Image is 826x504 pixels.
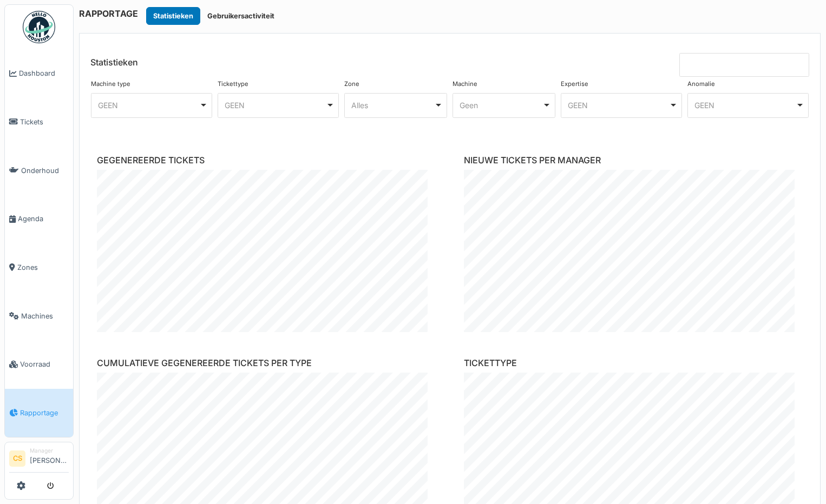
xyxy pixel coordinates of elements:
a: Dashboard [5,49,73,98]
a: CS Manager[PERSON_NAME] [9,447,69,473]
button: Gebruikersactiviteit [200,7,281,25]
div: GEEN [225,100,326,111]
a: Agenda [5,195,73,243]
span: Zones [17,262,69,273]
div: Geen [460,100,542,111]
div: GEEN [694,100,796,111]
label: Zone [344,79,359,89]
label: Expertise [561,79,588,89]
div: Alles [351,100,434,111]
a: Zones [5,243,73,292]
label: Machine type [91,79,130,89]
li: [PERSON_NAME] [30,447,69,470]
label: Tickettype [218,79,248,89]
span: Tickets [20,117,69,127]
div: Manager [30,447,69,455]
h6: CUMULATIEVE GEGENEREERDE TICKETS PER TYPE [97,358,436,368]
button: Statistieken [146,7,200,25]
div: GEEN [568,100,669,111]
a: Onderhoud [5,146,73,195]
img: Badge_color-CXgf-gQk.svg [23,11,55,43]
span: Onderhoud [21,165,69,176]
div: GEEN [98,100,199,111]
a: Rapportage [5,389,73,437]
span: Agenda [18,214,69,224]
a: Tickets [5,98,73,147]
a: Voorraad [5,340,73,389]
h6: RAPPORTAGE [79,9,138,19]
a: Machines [5,291,73,340]
label: Machine [453,79,477,89]
span: Dashboard [19,68,69,78]
li: CS [9,450,25,467]
h6: GEGENEREERDE TICKETS [97,155,436,165]
h6: TICKETTYPE [464,358,803,368]
span: Machines [21,311,69,321]
span: Voorraad [20,359,69,369]
label: Anomalie [687,79,715,89]
span: Rapportage [20,408,69,418]
h6: NIEUWE TICKETS PER MANAGER [464,155,803,165]
h6: Statistieken [90,57,138,68]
